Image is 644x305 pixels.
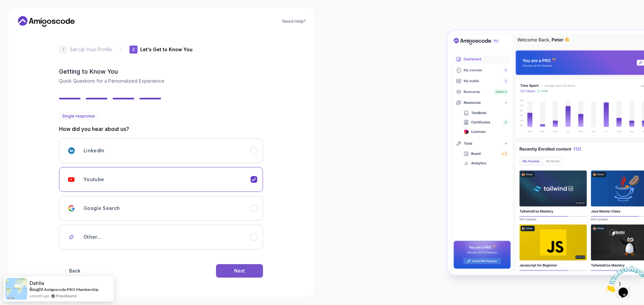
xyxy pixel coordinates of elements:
[59,264,84,278] button: Back
[132,48,135,52] p: 2
[16,16,76,27] a: Home link
[84,205,120,212] h3: Google Search
[70,46,112,53] p: Set Up Your Profile
[59,225,263,249] button: Other...
[84,234,101,240] h3: Other...
[140,46,193,53] p: Let's Get to Know You
[84,176,104,183] h3: Youtube
[59,125,263,133] p: How did you hear about us?
[62,48,64,52] p: 1
[44,287,99,292] a: Amigoscode PRO Membership
[59,67,263,76] h2: Getting to Know You
[602,263,644,295] iframe: chat widget
[282,19,306,24] a: Need Help?
[216,264,263,278] button: Next
[30,287,43,292] span: Bought
[59,138,263,163] button: LinkedIn
[69,268,80,274] div: Back
[59,167,263,192] button: Youtube
[5,278,27,300] img: provesource social proof notification image
[3,3,44,29] img: Chat attention grabber
[3,3,5,8] span: 1
[59,196,263,221] button: Google Search
[59,78,263,84] p: Quick Questions for a Personalized Experience
[56,293,77,299] a: ProveSource
[62,113,95,119] span: Single response
[30,280,44,286] span: Dahlia
[448,30,644,275] img: Amigoscode Dashboard
[30,293,49,299] span: a month ago
[234,268,245,274] div: Next
[84,147,105,154] h3: LinkedIn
